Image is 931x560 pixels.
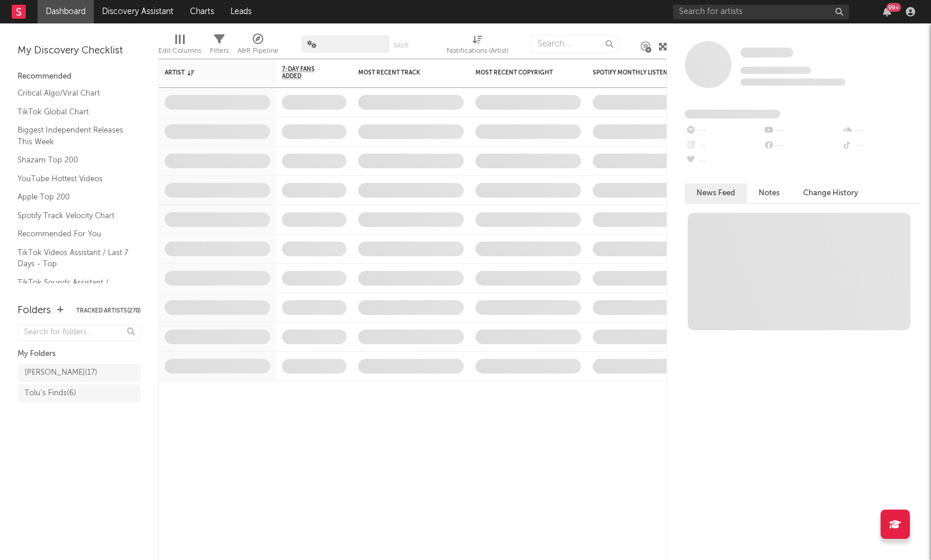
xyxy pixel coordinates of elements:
button: Save [393,42,409,49]
a: TikTok Sounds Assistant / [DATE] Fastest Risers [18,276,129,300]
span: Fans Added by Platform [685,110,780,118]
button: Change History [791,184,870,203]
a: Some Artist [740,47,793,59]
a: Biggest Independent Releases This Week [18,124,129,148]
a: Critical Algo/Viral Chart [18,87,129,100]
button: Tracked Artists(270) [76,308,141,314]
input: Search... [531,35,619,53]
div: -- [841,138,919,154]
div: Tolu's Finds ( 6 ) [25,386,76,401]
div: -- [685,154,763,169]
div: Edit Columns [158,44,201,58]
span: Some Artist [740,47,793,57]
a: Apple Top 200 [18,191,129,203]
div: -- [763,123,841,138]
a: Tolu's Finds(6) [18,385,141,402]
div: A&R Pipeline [237,44,278,58]
div: Filters [210,44,229,58]
div: Folders [18,304,51,318]
div: Artist [165,69,253,76]
div: Most Recent Track [358,69,446,76]
div: My Discovery Checklist [18,44,141,58]
div: 99 + [886,3,901,12]
div: Edit Columns [158,29,201,63]
a: Spotify Track Velocity Chart [18,209,129,222]
a: Shazam Top 200 [18,154,129,167]
div: -- [841,123,919,138]
span: 7-Day Fans Added [282,66,329,80]
input: Search for artists [673,5,849,19]
div: My Folders [18,347,141,361]
div: Notifications (Artist) [447,44,508,58]
div: -- [685,123,763,138]
div: Spotify Monthly Listeners [593,69,681,76]
div: A&R Pipeline [237,29,278,63]
a: TikTok Global Chart [18,106,129,118]
div: Notifications (Artist) [447,29,508,63]
div: Most Recent Copyright [475,69,563,76]
button: Notes [747,184,791,203]
span: 0 fans last week [740,79,845,86]
a: TikTok Videos Assistant / Last 7 Days - Top [18,246,129,270]
a: Recommended For You [18,228,129,240]
input: Search for folders... [18,324,141,341]
div: Recommended [18,70,141,84]
a: YouTube Hottest Videos [18,172,129,185]
div: -- [685,138,763,154]
div: -- [763,138,841,154]
button: 99+ [883,7,891,16]
a: [PERSON_NAME](17) [18,364,141,382]
button: News Feed [685,184,747,203]
div: Filters [210,29,229,63]
span: Tracking Since: [DATE] [740,67,811,74]
div: [PERSON_NAME] ( 17 ) [25,366,97,380]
